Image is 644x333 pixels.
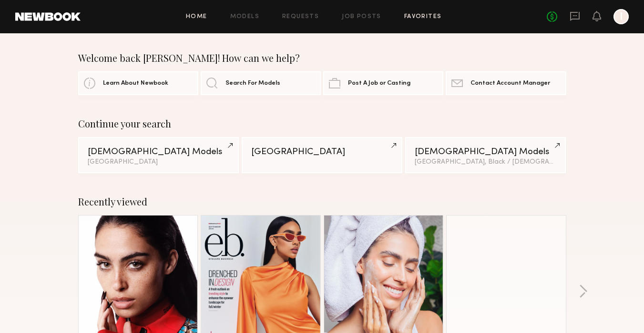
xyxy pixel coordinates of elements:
[78,71,198,95] a: Learn About Newbook
[88,147,229,157] div: [DEMOGRAPHIC_DATA] Models
[282,14,319,20] a: Requests
[342,14,381,20] a: Job Posts
[470,80,550,87] span: Contact Account Manager
[613,9,629,24] a: I
[225,80,280,87] span: Search For Models
[251,147,393,157] div: [GEOGRAPHIC_DATA]
[186,14,207,20] a: Home
[405,137,566,173] a: [DEMOGRAPHIC_DATA] Models[GEOGRAPHIC_DATA], Black / [DEMOGRAPHIC_DATA]
[88,159,229,166] div: [GEOGRAPHIC_DATA]
[78,118,566,129] div: Continue your search
[103,80,168,87] span: Learn About Newbook
[348,80,410,87] span: Post A Job or Casting
[446,71,566,95] a: Contact Account Manager
[404,14,442,20] a: Favorites
[78,52,566,64] div: Welcome back [PERSON_NAME]! How can we help?
[78,137,239,173] a: [DEMOGRAPHIC_DATA] Models[GEOGRAPHIC_DATA]
[230,14,259,20] a: Models
[415,159,556,166] div: [GEOGRAPHIC_DATA], Black / [DEMOGRAPHIC_DATA]
[242,137,402,173] a: [GEOGRAPHIC_DATA]
[323,71,443,95] a: Post A Job or Casting
[201,71,321,95] a: Search For Models
[78,196,566,207] div: Recently viewed
[415,147,556,157] div: [DEMOGRAPHIC_DATA] Models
